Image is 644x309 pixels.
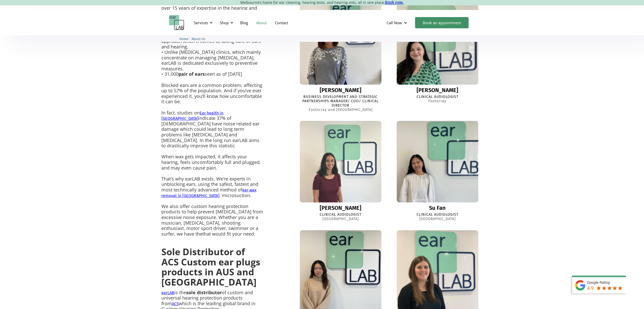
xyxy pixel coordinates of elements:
a: home [169,15,184,30]
li: 〉 [179,36,191,42]
div: [GEOGRAPHIC_DATA] [419,217,456,221]
div: Services [194,20,208,25]
a: Lisa[PERSON_NAME]Business Development and Strategic Partnerships Manager/ COO/ Clinical DirectorF... [295,3,386,112]
div: Call Now [382,15,413,30]
div: Footscray and [GEOGRAPHIC_DATA] [309,108,372,112]
h2: Sole Distributor of ACS Custom ear plugs products in AUS and [GEOGRAPHIC_DATA] [161,247,263,287]
a: Home [179,36,188,41]
a: Blog [236,15,252,30]
a: ACS [172,301,179,306]
div: Footscray [428,99,446,104]
div: [PERSON_NAME] [320,205,361,211]
div: Business Development and Strategic Partnerships Manager/ COO/ Clinical Director [295,95,386,108]
div: [GEOGRAPHIC_DATA] [323,217,359,221]
div: Shop [217,15,235,30]
a: Su FanSu FanClinical Audiologist[GEOGRAPHIC_DATA] [392,121,483,221]
a: About Us [191,36,205,41]
span: Home [179,37,188,41]
div: Services [191,15,214,30]
div: Shop [220,20,229,25]
div: Clinical Audiologist [320,213,362,217]
div: [PERSON_NAME] [417,87,458,93]
div: Clinical Audiologist [417,213,458,217]
a: ear wax removal in [GEOGRAPHIC_DATA] [161,188,256,198]
img: Ella [300,121,381,202]
div: [PERSON_NAME] [320,87,361,93]
strong: pair of ears [178,71,205,77]
a: Contact [271,15,292,30]
span: About Us [191,37,205,41]
a: Book an appointment [415,17,469,28]
a: earLAB [161,290,174,295]
a: Eleanor[PERSON_NAME]Clinical AudiologistFootscray [392,3,483,104]
a: Ella[PERSON_NAME]Clinical Audiologist[GEOGRAPHIC_DATA] [295,121,386,221]
div: Su Fan [429,205,446,211]
strong: sole distributor [186,289,222,295]
div: Call Now [387,20,402,25]
a: About [252,15,271,30]
img: Su Fan [397,121,478,202]
div: Clinical Audiologist [417,95,458,99]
